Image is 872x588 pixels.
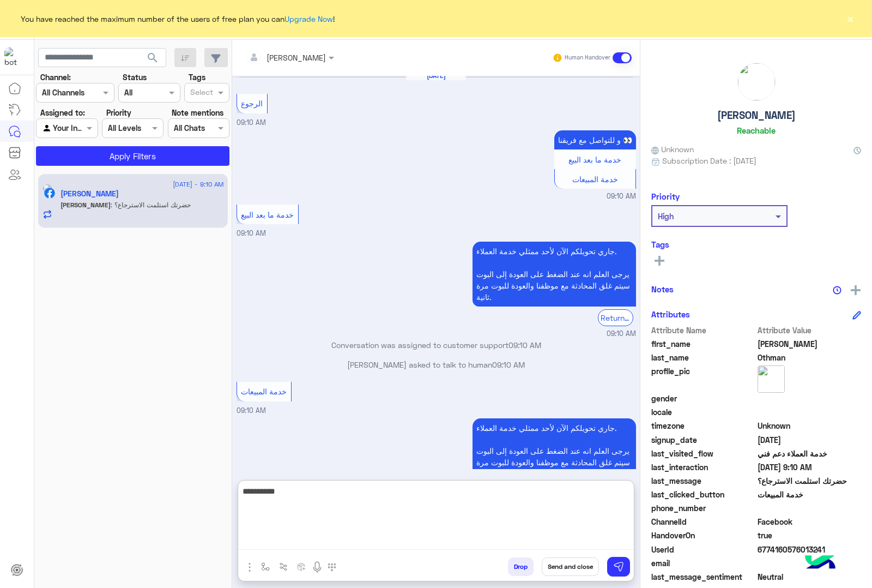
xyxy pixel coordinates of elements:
span: Attribute Value [758,325,862,336]
span: خدمة ما بعد البيع [241,210,294,219]
h6: Tags [651,239,861,249]
span: You have reached the maximum number of the users of free plan you can ! [21,13,335,25]
a: Upgrade Now [284,14,333,23]
h6: Notes [651,284,674,294]
img: add [851,285,861,295]
span: 09:10 AM [607,329,636,339]
span: 09:10 AM [237,118,266,127]
button: Trigger scenario [275,557,293,575]
p: 11/9/2025, 9:10 AM [473,418,636,483]
img: send attachment [243,561,256,574]
label: Assigned to: [40,107,85,118]
span: email [651,557,755,569]
label: Note mentions [172,107,223,118]
span: 6774160576013241 [758,544,862,555]
span: Unknown [758,420,862,431]
span: 09:10 AM [237,406,266,415]
span: حضرتك استلمت الاسترجاع؟ [111,201,191,209]
img: picture [738,63,775,100]
span: 0 [758,571,862,583]
span: Ahmed [758,338,862,350]
p: 11/9/2025, 9:10 AM [473,242,636,307]
span: 09:10 AM [508,340,541,350]
img: picture [43,184,52,194]
button: select flow [257,557,275,575]
button: create order [293,557,311,575]
img: make a call [328,563,336,572]
span: 0 [758,516,862,527]
span: [DATE] - 9:10 AM [173,179,223,189]
span: UserId [651,544,755,555]
p: [PERSON_NAME] asked to talk to human [237,359,636,370]
button: Apply Filters [36,146,229,166]
img: send voice note [311,561,324,574]
span: HandoverOn [651,530,755,541]
span: last_message [651,475,755,487]
span: null [758,406,862,418]
span: Othman [758,352,862,363]
span: Unknown [651,143,694,155]
span: خدمة ما بعد البيع [568,155,621,164]
span: حضرتك استلمت الاسترجاع؟ [758,475,862,487]
label: Status [123,71,147,83]
span: Subscription Date : [DATE] [662,155,756,166]
span: null [758,502,862,514]
h5: Ahmed Othman [60,189,119,199]
span: خدمة العملاء دعم فني [758,448,862,459]
span: 2025-09-11T06:10:39.487Z [758,461,862,473]
span: 09:10 AM [237,229,266,237]
span: last_message_sentiment [651,571,755,583]
img: notes [833,286,841,295]
label: Priority [106,107,131,118]
div: Return to Bot [598,309,633,326]
h5: [PERSON_NAME] [717,109,796,122]
img: send message [613,561,624,572]
span: last_interaction [651,461,755,473]
span: خدمة المبيعات [572,175,618,184]
span: ChannelId [651,516,755,527]
img: create order [297,562,306,571]
button: Send and close [542,557,599,576]
span: [PERSON_NAME] [60,201,111,209]
button: Drop [508,557,534,576]
span: Attribute Name [651,325,755,336]
label: Tags [189,71,205,83]
span: last_name [651,352,755,363]
span: phone_number [651,502,755,514]
span: timezone [651,420,755,431]
p: 11/9/2025, 9:10 AM [554,130,636,149]
h6: Priority [651,191,680,201]
h6: [DATE] [406,72,466,80]
img: select flow [261,562,270,571]
span: search [146,51,159,64]
span: 2024-08-21T09:11:28.718Z [758,434,862,446]
span: 09:10 AM [607,191,636,202]
span: profile_pic [651,365,755,391]
h6: Attributes [651,309,690,319]
label: Channel: [40,71,71,83]
span: خدمة المبيعات [758,489,862,500]
span: signup_date [651,434,755,446]
span: locale [651,406,755,418]
span: null [758,557,862,569]
h6: Reachable [737,125,776,135]
span: last_visited_flow [651,448,755,459]
div: Select [189,86,213,100]
span: gender [651,393,755,404]
span: null [758,393,862,404]
img: Trigger scenario [279,562,288,571]
span: last_clicked_button [651,489,755,500]
img: picture [758,365,785,393]
span: خدمة المبيعات [241,387,287,396]
button: × [845,13,856,24]
img: hulul-logo.png [801,544,839,583]
img: 713415422032625 [4,47,24,67]
span: الرجوع [241,99,263,108]
button: search [140,48,166,71]
small: Human Handover [565,53,610,62]
span: 09:10 AM [492,360,525,369]
span: first_name [651,338,755,350]
span: true [758,530,862,541]
img: Facebook [44,188,55,199]
p: Conversation was assigned to customer support [237,339,636,351]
